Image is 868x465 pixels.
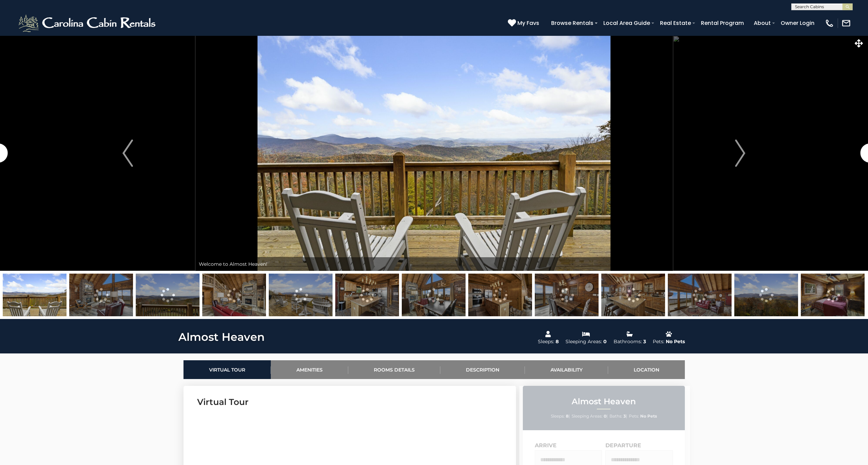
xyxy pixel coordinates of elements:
[657,17,694,29] a: Real Estate
[69,274,133,316] img: 163272635
[548,17,597,29] a: Browse Rentals
[673,35,808,271] button: Next
[440,360,525,379] a: Description
[468,274,532,316] img: 163272659
[3,274,67,316] img: 163272634
[825,18,834,28] img: phone-regular-white.png
[841,18,851,28] img: mail-regular-white.png
[525,360,608,379] a: Availability
[197,396,502,408] h3: Virtual Tour
[17,13,159,33] img: White-1-2.png
[517,19,539,27] span: My Favs
[668,274,732,316] img: 163272649
[202,274,266,316] img: 163272611
[734,274,798,316] img: 163272632
[535,274,599,316] img: 163272610
[348,360,440,379] a: Rooms Details
[601,274,665,316] img: 163272622
[508,19,541,28] a: My Favs
[271,360,348,379] a: Amenities
[269,274,333,316] img: 163272640
[697,17,747,29] a: Rental Program
[335,274,399,316] img: 163272647
[777,17,818,29] a: Owner Login
[136,274,200,316] img: 163272621
[750,17,774,29] a: About
[60,35,195,271] button: Previous
[600,17,653,29] a: Local Area Guide
[402,274,466,316] img: 163272648
[801,274,865,316] img: 163272674
[608,360,685,379] a: Location
[183,360,271,379] a: Virtual Tour
[195,257,673,271] div: Welcome to Almost Heaven!
[735,140,745,167] img: arrow
[122,140,133,167] img: arrow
